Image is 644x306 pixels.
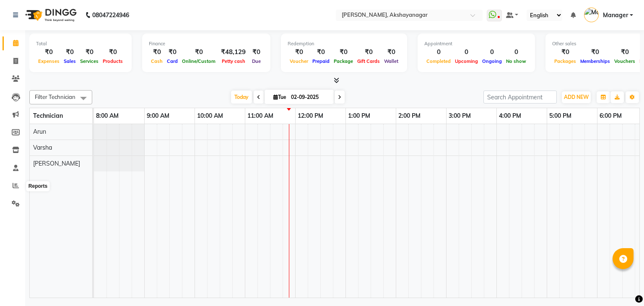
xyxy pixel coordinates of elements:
[26,182,49,192] div: Reports
[310,58,332,64] span: Prepaid
[35,93,75,100] span: Filter Technician
[453,58,480,64] span: Upcoming
[552,47,578,57] div: ₹0
[92,3,129,27] b: 08047224946
[250,58,263,64] span: Due
[497,110,523,122] a: 4:00 PM
[36,47,62,57] div: ₹0
[355,47,382,57] div: ₹0
[288,47,310,57] div: ₹0
[33,160,80,167] span: [PERSON_NAME]
[578,47,612,57] div: ₹0
[424,47,453,57] div: 0
[220,58,247,64] span: Petty cash
[609,272,636,298] iframe: chat widget
[355,58,382,64] span: Gift Cards
[33,112,63,119] span: Technician
[562,91,591,103] button: ADD NEW
[180,58,218,64] span: Online/Custom
[597,110,624,122] a: 6:00 PM
[62,58,78,64] span: Sales
[547,110,574,122] a: 5:00 PM
[149,47,165,57] div: ₹0
[62,47,78,57] div: ₹0
[332,47,355,57] div: ₹0
[288,40,400,47] div: Redemption
[382,58,400,64] span: Wallet
[21,3,79,27] img: logo
[504,47,528,57] div: 0
[552,58,578,64] span: Packages
[288,58,310,64] span: Voucher
[382,47,400,57] div: ₹0
[149,40,264,47] div: Finance
[564,94,589,100] span: ADD NEW
[346,110,372,122] a: 1:00 PM
[453,47,480,57] div: 0
[78,47,101,57] div: ₹0
[36,40,125,47] div: Total
[36,58,62,64] span: Expenses
[101,47,125,57] div: ₹0
[612,47,637,57] div: ₹0
[480,47,504,57] div: 0
[424,40,528,47] div: Appointment
[165,58,180,64] span: Card
[584,8,599,22] img: Manager
[310,47,332,57] div: ₹0
[396,110,423,122] a: 2:00 PM
[483,91,557,104] input: Search Appointment
[231,91,252,104] span: Today
[332,58,355,64] span: Package
[480,58,504,64] span: Ongoing
[271,94,288,100] span: Tue
[612,58,637,64] span: Vouchers
[145,110,171,122] a: 9:00 AM
[180,47,218,57] div: ₹0
[94,110,121,122] a: 8:00 AM
[33,128,46,135] span: Arun
[578,58,612,64] span: Memberships
[504,58,528,64] span: No show
[249,47,264,57] div: ₹0
[101,58,125,64] span: Products
[78,58,101,64] span: Services
[195,110,225,122] a: 10:00 AM
[603,11,628,20] span: Manager
[218,47,249,57] div: ₹48,129
[165,47,180,57] div: ₹0
[288,91,330,104] input: 2025-09-02
[447,110,473,122] a: 3:00 PM
[245,110,275,122] a: 11:00 AM
[149,58,165,64] span: Cash
[33,144,52,151] span: Varsha
[424,58,453,64] span: Completed
[296,110,325,122] a: 12:00 PM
